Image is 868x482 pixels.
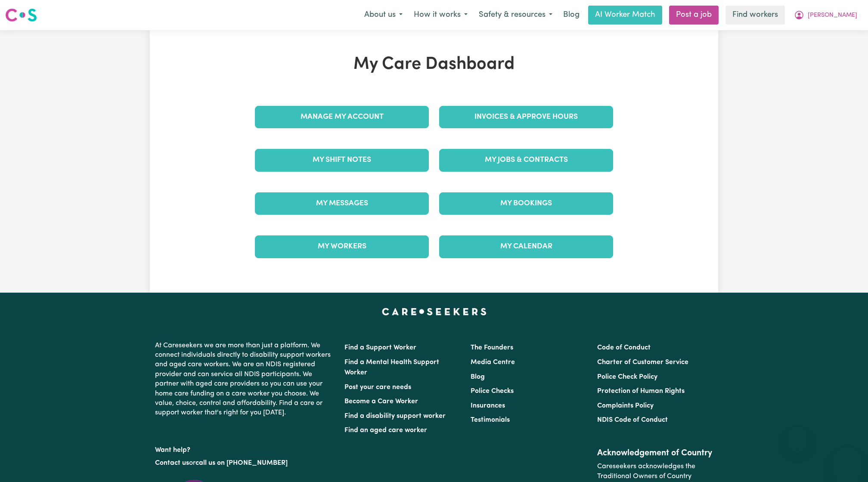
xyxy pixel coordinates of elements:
[344,398,418,405] a: Become a Care Worker
[439,106,613,128] a: Invoices & Approve Hours
[155,337,334,421] p: At Careseekers we are more than just a platform. We connect individuals directly to disability su...
[471,402,505,409] a: Insurances
[408,6,473,24] button: How it works
[669,6,719,25] a: Post a job
[255,149,429,171] a: My Shift Notes
[597,402,654,409] a: Complaints Policy
[834,448,861,475] iframe: Button to launch messaging window
[382,308,487,315] a: Careseekers home page
[471,344,513,351] a: The Founders
[597,388,685,395] a: Protection of Human Rights
[5,7,37,23] img: Careseekers logo
[597,417,668,423] a: NDIS Code of Conduct
[5,5,37,25] a: Careseekers logo
[597,359,688,366] a: Charter of Customer Service
[597,344,651,351] a: Code of Conduct
[255,106,429,128] a: Manage My Account
[439,149,613,171] a: My Jobs & Contracts
[344,344,416,351] a: Find a Support Worker
[789,427,806,444] iframe: Close message
[597,374,657,380] a: Police Check Policy
[255,235,429,258] a: My Workers
[155,460,189,467] a: Contact us
[344,384,411,391] a: Post your care needs
[155,455,334,471] p: or
[471,359,515,366] a: Media Centre
[344,427,427,434] a: Find an aged care worker
[471,374,485,380] a: Blog
[155,442,334,455] p: Want help?
[439,192,613,215] a: My Bookings
[344,359,439,376] a: Find a Mental Health Support Worker
[195,460,288,467] a: call us on [PHONE_NUMBER]
[725,6,785,25] a: Find workers
[439,235,613,258] a: My Calendar
[471,417,510,423] a: Testimonials
[359,6,408,24] button: About us
[255,192,429,215] a: My Messages
[473,6,558,24] button: Safety & resources
[588,6,662,25] a: AI Worker Match
[471,388,514,395] a: Police Checks
[250,54,618,75] h1: My Care Dashboard
[808,11,857,20] span: [PERSON_NAME]
[788,6,863,24] button: My Account
[597,448,713,458] h2: Acknowledgement of Country
[558,6,585,25] a: Blog
[344,413,446,420] a: Find a disability support worker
